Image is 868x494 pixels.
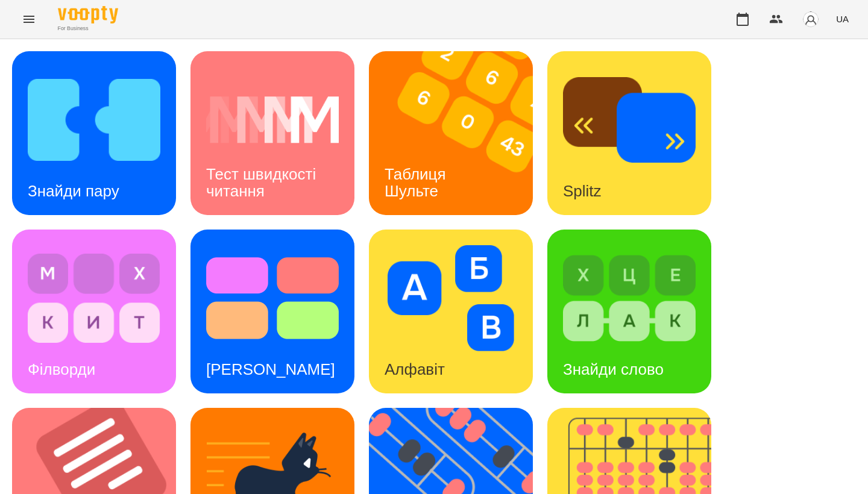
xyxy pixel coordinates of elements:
[369,230,533,393] a: АлфавітАлфавіт
[28,67,160,173] img: Знайди пару
[831,8,854,30] button: UA
[58,25,118,33] span: For Business
[547,51,711,215] a: SplitzSplitz
[28,245,160,351] img: Філворди
[547,230,711,393] a: Знайди словоЗнайди слово
[206,165,320,199] h3: Тест швидкості читання
[206,245,339,351] img: Тест Струпа
[190,230,354,393] a: Тест Струпа[PERSON_NAME]
[563,245,696,351] img: Знайди слово
[28,360,95,378] h3: Філворди
[385,165,450,199] h3: Таблиця Шульте
[14,5,43,34] button: Menu
[12,230,176,393] a: ФілвордиФілворди
[369,51,548,215] img: Таблиця Шульте
[28,182,119,200] h3: Знайди пару
[190,51,354,215] a: Тест швидкості читанняТест швидкості читання
[206,360,335,378] h3: [PERSON_NAME]
[12,51,176,215] a: Знайди паруЗнайди пару
[563,360,664,378] h3: Знайди слово
[385,360,445,378] h3: Алфавіт
[802,11,819,28] img: avatar_s.png
[206,67,339,173] img: Тест швидкості читання
[836,13,849,25] span: UA
[58,6,118,23] img: Voopty Logo
[385,245,517,351] img: Алфавіт
[563,182,602,200] h3: Splitz
[369,51,533,215] a: Таблиця ШультеТаблиця Шульте
[563,67,696,173] img: Splitz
